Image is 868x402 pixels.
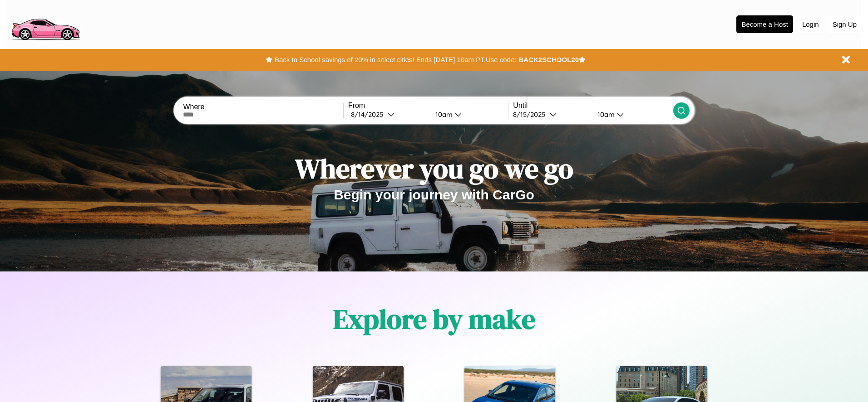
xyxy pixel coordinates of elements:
label: Where [183,103,343,111]
b: BACK2SCHOOL20 [518,56,579,63]
button: 8/14/2025 [348,110,428,119]
div: 8 / 15 / 2025 [513,110,550,119]
button: Login [798,16,824,33]
div: 10am [593,110,617,119]
button: 10am [428,110,508,119]
label: Until [513,102,673,110]
button: Sign Up [828,16,861,33]
div: 8 / 14 / 2025 [351,110,388,119]
button: Become a Host [736,15,793,33]
label: From [348,102,508,110]
img: logo [7,5,84,43]
div: 10am [431,110,455,119]
button: 10am [590,110,673,119]
h1: Explore by make [333,300,535,338]
button: Back to School savings of 20% in select cities! Ends [DATE] 10am PT.Use code: [272,53,518,66]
